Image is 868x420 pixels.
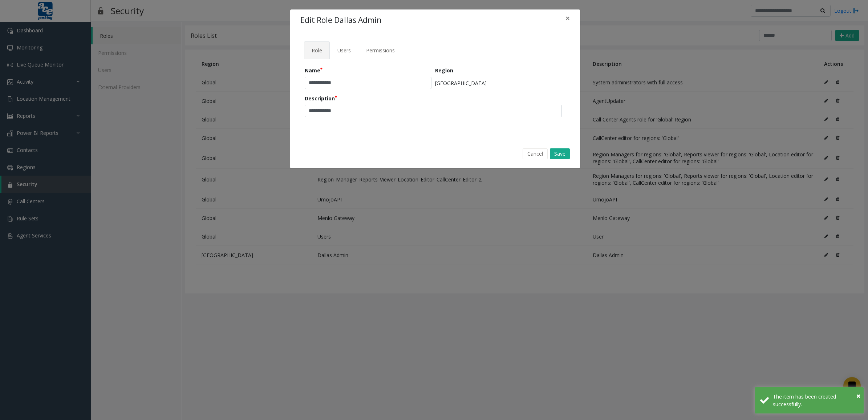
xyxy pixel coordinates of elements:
p: [GEOGRAPHIC_DATA] [435,77,562,89]
span: Role [312,47,322,54]
button: Save [550,148,570,159]
span: Permissions [366,47,395,54]
label: Name [305,67,323,74]
ul: Tabs [304,41,566,54]
span: × [565,13,570,23]
label: Description [305,95,337,102]
label: Region [435,67,453,74]
button: Close [560,9,575,27]
button: Cancel [523,148,548,159]
h4: Edit Role Dallas Admin [300,15,381,26]
span: Users [337,47,351,54]
div: The item has been created successfully. [773,393,858,408]
button: Close [856,391,860,401]
span: × [856,391,860,401]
